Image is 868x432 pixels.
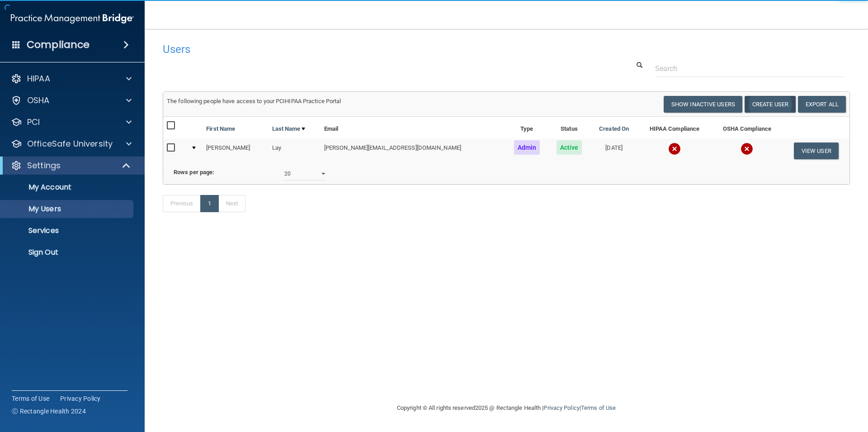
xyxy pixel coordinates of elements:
[794,142,839,159] button: View User
[163,195,201,212] a: Previous
[11,138,132,149] a: OfficeSafe University
[27,73,50,84] p: HIPAA
[638,117,711,138] th: HIPAA Compliance
[664,96,742,113] button: Show Inactive Users
[167,98,341,104] span: The following people have access to your PCIHIPAA Practice Portal
[590,138,638,163] td: [DATE]
[599,123,629,134] a: Created On
[27,38,90,51] h4: Compliance
[548,117,590,138] th: Status
[6,183,129,192] p: My Account
[218,195,245,212] a: Next
[27,117,40,128] p: PCI
[174,169,214,176] b: Rows per page:
[27,95,50,106] p: OSHA
[321,117,505,138] th: Email
[655,60,843,77] input: Search
[321,138,505,163] td: [PERSON_NAME][EMAIL_ADDRESS][DOMAIN_NAME]
[269,138,321,163] td: Lay
[11,117,132,128] a: PCI
[514,140,540,155] span: Admin
[505,117,548,138] th: Type
[163,43,558,55] h4: Users
[200,195,219,212] a: 1
[272,123,306,134] a: Last Name
[745,96,796,113] button: Create User
[543,404,579,411] a: Privacy Policy
[12,394,49,403] a: Terms of Use
[12,407,86,416] span: Ⓒ Rectangle Health 2024
[557,140,582,155] span: Active
[581,404,616,411] a: Terms of Use
[206,123,235,134] a: First Name
[798,96,846,113] a: Export All
[60,394,101,403] a: Privacy Policy
[6,204,129,214] p: My Users
[11,160,131,171] a: Settings
[741,142,753,155] img: cross.ca9f0e7f.svg
[6,248,129,257] p: Sign Out
[27,160,61,171] p: Settings
[11,9,134,28] img: PMB logo
[668,142,681,155] img: cross.ca9f0e7f.svg
[341,394,671,423] div: Copyright © All rights reserved 2025 @ Rectangle Health | |
[6,226,129,235] p: Services
[711,117,783,138] th: OSHA Compliance
[11,73,132,84] a: HIPAA
[27,138,113,149] p: OfficeSafe University
[203,138,268,163] td: [PERSON_NAME]
[11,95,132,106] a: OSHA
